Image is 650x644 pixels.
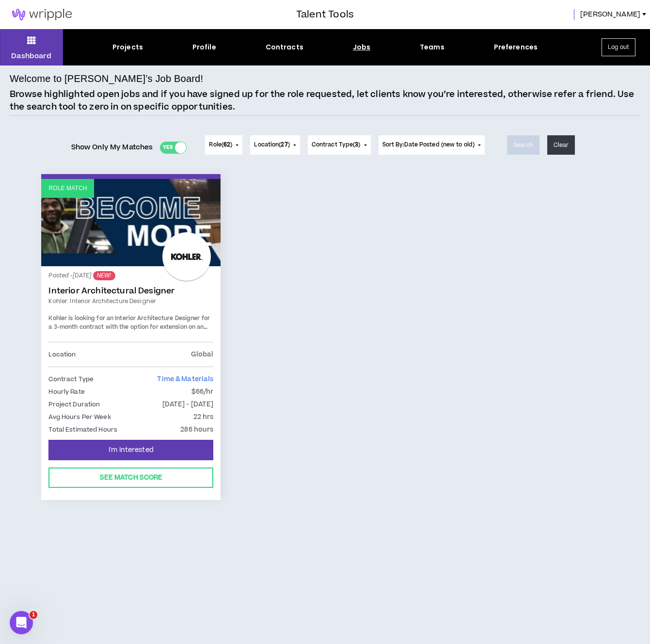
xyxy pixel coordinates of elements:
span: 1 [30,611,37,619]
span: Contract Type ( ) [312,141,361,149]
div: Contracts [266,42,303,52]
a: Kohler: Interior Architecture Designer [48,297,213,306]
h3: Talent Tools [296,7,354,22]
span: Role ( ) [209,141,232,149]
span: Time & Materials [157,374,213,384]
button: Log out [602,38,635,56]
sup: NEW! [93,271,115,280]
span: 27 [281,141,287,149]
p: Project Duration [48,399,100,410]
span: Kohler is looking for an Interior Architecture Designer for a 3-month contract with the option fo... [48,314,210,339]
div: Preferences [494,42,538,52]
p: Role Match [48,184,87,193]
p: Posted - [DATE] [48,271,213,280]
span: 62 [223,141,230,149]
p: [DATE] - [DATE] [162,399,214,410]
span: 3 [355,141,358,149]
button: Location(27) [250,135,300,155]
button: Clear [547,135,575,155]
div: Teams [420,42,444,52]
span: I'm Interested [109,446,154,455]
h4: Welcome to [PERSON_NAME]’s Job Board! [10,71,203,86]
p: Total Estimated Hours [48,424,117,435]
p: Global [191,349,214,360]
button: I'm Interested [48,440,213,460]
button: Contract Type(3) [308,135,371,155]
p: 286 hours [180,424,213,435]
p: Avg Hours Per Week [48,412,111,422]
span: [PERSON_NAME] [580,9,640,20]
span: Location ( ) [254,141,289,149]
iframe: Intercom live chat [10,611,33,634]
p: Location [48,349,76,360]
span: Show Only My Matches [71,140,153,155]
button: Search [507,135,539,155]
p: Contract Type [48,374,94,385]
div: Profile [192,42,216,52]
p: 22 hrs [193,412,214,422]
button: Sort By:Date Posted (new to old) [379,135,485,155]
a: Interior Architectural Designer [48,286,213,296]
button: See Match Score [48,467,213,488]
p: Browse highlighted open jobs and if you have signed up for the role requested, let clients know y... [10,88,640,113]
div: Projects [112,42,143,52]
p: Hourly Rate [48,386,84,397]
a: Role Match [41,179,221,266]
p: $66/hr [191,386,214,397]
span: Sort By: Date Posted (new to old) [382,141,475,149]
button: Role(62) [205,135,242,155]
p: Dashboard [11,51,51,61]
